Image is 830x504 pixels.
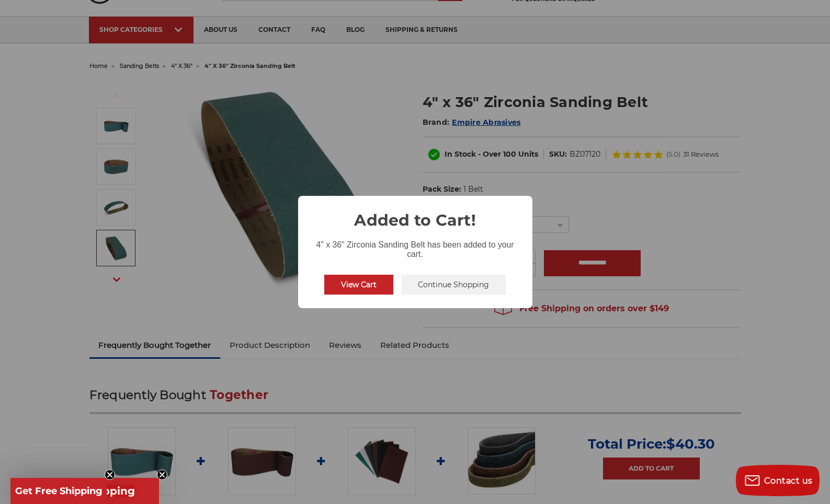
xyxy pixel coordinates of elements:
[764,476,813,486] span: Contact us
[736,465,820,496] button: Contact us
[402,275,506,295] button: Continue Shopping
[298,196,532,232] h2: Added to Cart!
[15,485,103,497] span: Get Free Shipping
[324,275,393,295] button: View Cart
[105,470,115,480] button: Close teaser
[157,470,167,480] button: Close teaser
[298,232,532,261] div: 4" x 36" Zirconia Sanding Belt has been added to your cart.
